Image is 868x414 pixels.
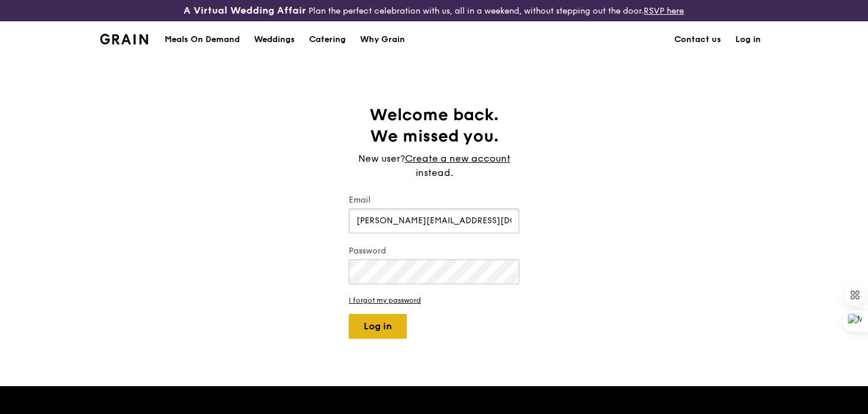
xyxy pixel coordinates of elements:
[349,194,519,206] label: Email
[184,5,306,17] h3: A Virtual Wedding Affair
[667,22,728,57] a: Contact us
[254,22,295,57] div: Weddings
[360,22,405,57] div: Why Grain
[165,22,240,57] div: Meals On Demand
[144,5,723,17] div: Plan the perfect celebration with us, all in a weekend, without stepping out the door.
[416,167,453,178] span: instead.
[100,34,148,44] img: Grain
[247,22,302,57] a: Weddings
[309,22,346,57] div: Catering
[302,22,353,57] a: Catering
[405,152,510,166] a: Create a new account
[349,104,519,147] h1: Welcome back. We missed you.
[353,22,412,57] a: Why Grain
[100,21,148,56] a: GrainGrain
[728,22,768,57] a: Log in
[358,153,405,164] span: New user?
[349,314,407,339] button: Log in
[349,245,519,257] label: Password
[644,6,684,16] a: RSVP here
[349,296,519,304] a: I forgot my password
